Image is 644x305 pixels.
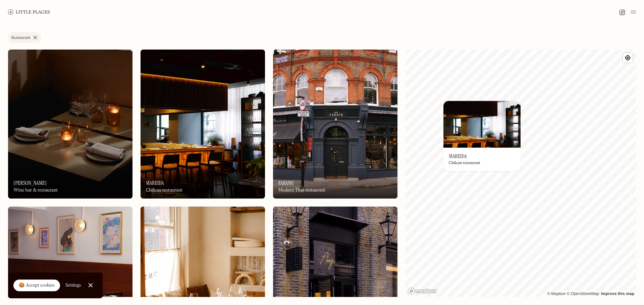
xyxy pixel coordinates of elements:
div: Settings [65,283,81,288]
div: Modern Thai restaurant [278,187,325,193]
div: Chilean restaurant [146,187,182,193]
a: MareidaMareidaMareidaChilean restaurant [443,101,521,171]
img: Mareida [141,50,265,199]
h3: Farang [278,180,294,186]
a: Restaurant [8,32,41,43]
a: FarangFarangFarangModern Thai restaurant [273,50,397,199]
h3: [PERSON_NAME] [13,180,47,186]
img: Farang [273,50,397,199]
div: 🍪 Accept cookies [19,282,55,289]
h3: Mareida [449,153,467,159]
h3: Mareida [146,180,164,186]
a: Mapbox [547,291,566,296]
a: MareidaMareidaMareidaChilean restaurant [141,50,265,199]
a: Mapbox homepage [408,287,437,295]
a: Settings [65,278,81,293]
button: Find my location [623,53,633,63]
a: 🍪 Accept cookies [13,280,60,292]
img: Mareida [443,101,521,148]
a: OpenStreetMap [567,291,599,296]
a: LunaLuna[PERSON_NAME]Wine bar & restaurant [8,50,132,199]
a: Improve this map [601,291,634,296]
div: Restaurant [11,36,31,40]
div: Chilean restaurant [449,161,480,165]
canvas: Map [406,50,636,297]
div: Wine bar & restaurant [13,187,58,193]
img: Luna [8,50,132,199]
a: Close Cookie Popup [84,279,97,292]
